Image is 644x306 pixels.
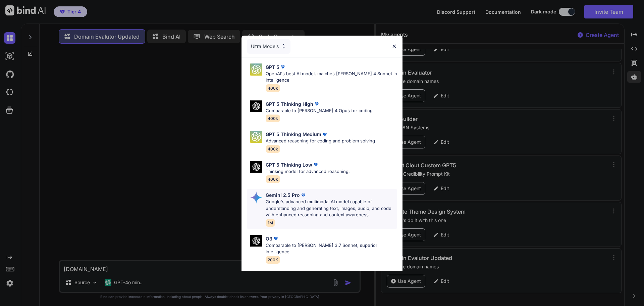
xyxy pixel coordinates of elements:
p: GPT 5 [266,63,279,71]
img: premium [312,161,319,168]
img: Pick Models [250,235,262,247]
p: Comparable to [PERSON_NAME] 3.7 Sonnet, superior intelligence [266,242,397,255]
p: GPT 5 Thinking Medium [266,131,321,138]
div: Ultra Models [247,39,290,54]
p: Thinking model for advanced reasoning. [266,168,350,175]
img: Pick Models [250,100,262,112]
img: premium [279,63,286,70]
img: Pick Models [250,63,262,76]
img: premium [300,192,307,199]
span: 400k [266,145,280,153]
span: 400k [266,115,280,122]
img: Pick Models [250,161,262,173]
img: premium [272,235,279,242]
p: Google's advanced multimodal AI model capable of understanding and generating text, images, audio... [266,199,397,218]
p: Advanced reasoning for coding and problem solving [266,138,375,144]
span: 1M [266,219,275,227]
img: Pick Models [250,191,262,204]
span: 200K [266,256,280,264]
img: Pick Models [250,131,262,143]
img: Pick Models [281,43,286,49]
p: OpenAI's best AI model, matches [PERSON_NAME] 4 Sonnet in Intelligence [266,71,397,84]
p: GPT 5 Thinking Low [266,161,312,168]
p: Comparable to [PERSON_NAME] 4 Opus for coding [266,107,373,114]
p: O3 [266,235,272,242]
img: premium [313,100,320,107]
span: 400k [266,175,280,183]
p: GPT 5 Thinking High [266,100,313,107]
span: 400k [266,84,280,92]
p: Gemini 2.5 Pro [266,191,300,199]
img: close [391,43,397,49]
img: premium [321,131,328,138]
